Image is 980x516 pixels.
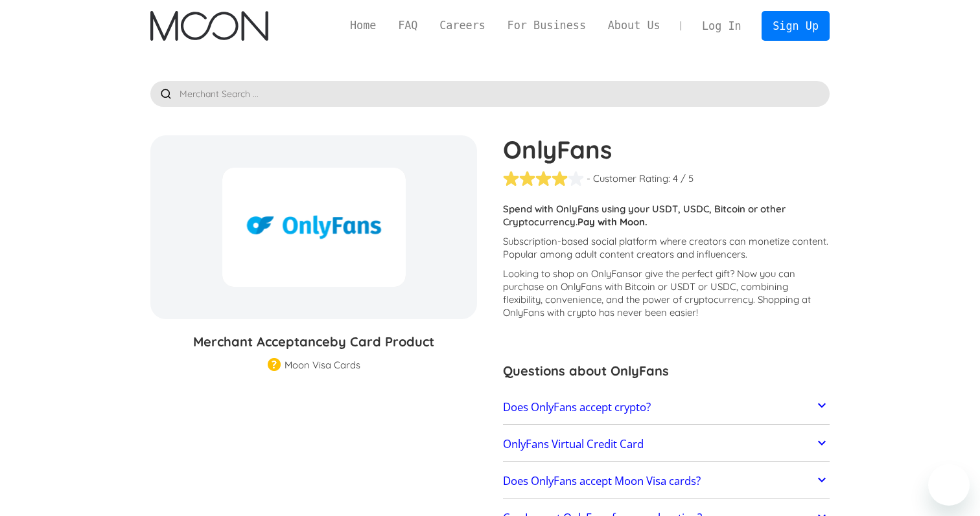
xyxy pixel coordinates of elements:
a: home [150,11,268,41]
h3: Questions about OnlyFans [503,361,830,381]
a: Does OnlyFans accept Moon Visa cards? [503,467,830,495]
h2: OnlyFans Virtual Credit Card [503,438,644,451]
a: For Business [496,17,597,34]
p: Looking to shop on OnlyFans ? Now you can purchase on OnlyFans with Bitcoin or USDT or USDC, comb... [503,267,830,319]
a: FAQ [387,17,428,34]
div: - Customer Rating: [587,172,670,185]
span: or give the perfect gift [633,267,730,280]
span: by Card Product [330,333,434,350]
a: OnlyFans Virtual Credit Card [503,431,830,458]
p: Subscription-based social platform where creators can monetize content. Popular among adult conte... [503,235,830,261]
input: Merchant Search ... [150,81,830,107]
strong: Pay with Moon. [577,216,647,228]
a: Home [339,17,387,34]
img: Moon Logo [150,11,268,41]
iframe: Button to launch messaging window [928,464,970,506]
p: Spend with OnlyFans using your USDT, USDC, Bitcoin or other Cryptocurrency. [503,203,830,229]
a: Careers [428,17,496,34]
div: 4 [673,172,678,185]
div: / 5 [681,172,694,185]
h3: Merchant Acceptance [150,332,477,352]
a: Does OnlyFans accept crypto? [503,394,830,421]
h1: OnlyFans [503,135,830,164]
a: About Us [597,17,671,34]
h2: Does OnlyFans accept crypto? [503,401,651,414]
h2: Does OnlyFans accept Moon Visa cards? [503,475,701,488]
a: Log In [691,12,752,40]
a: Sign Up [762,11,829,40]
div: Moon Visa Cards [285,359,360,372]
